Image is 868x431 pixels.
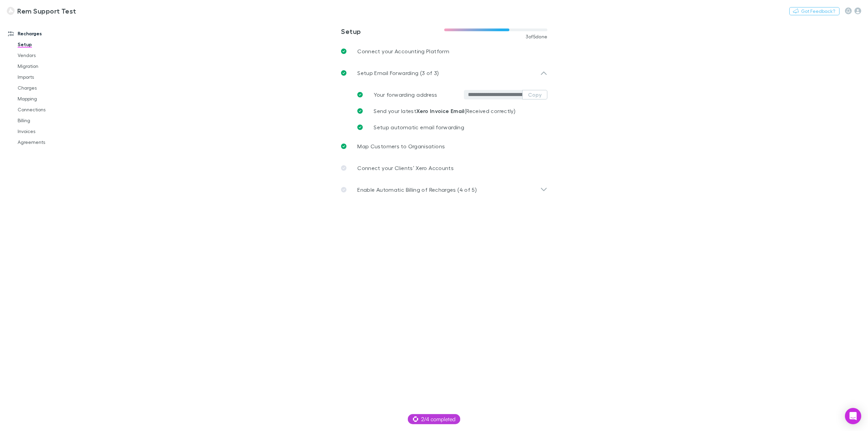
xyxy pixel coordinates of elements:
p: Enable Automatic Billing of Recharges (4 of 5) [357,186,477,194]
p: Connect your Accounting Platform [357,47,449,55]
button: Got Feedback? [789,7,839,15]
a: Connections [11,104,95,115]
a: Charges [11,82,95,93]
span: Your forwarding address [374,91,437,98]
div: Setup Email Forwarding (3 of 3) [336,62,553,84]
strong: Xero Invoice Email [416,108,465,114]
button: Copy [522,90,547,99]
a: Mapping [11,93,95,104]
a: Setup [11,39,95,50]
p: Map Customers to Organisations [357,142,445,150]
span: Setup automatic email forwarding [374,124,464,130]
a: Billing [11,115,95,126]
a: Migration [11,61,95,72]
div: Open Intercom Messenger [845,408,861,424]
a: Send your latestXero Invoice Email(Received correctly) [352,103,547,119]
p: Connect your Clients’ Xero Accounts [357,164,454,172]
div: Enable Automatic Billing of Recharges (4 of 5) [336,179,553,201]
h3: Rem Support Test [17,7,76,15]
p: Setup Email Forwarding (3 of 3) [357,69,439,77]
a: Recharges [1,28,95,39]
a: Rem Support Test [3,3,80,19]
a: Setup automatic email forwarding [352,119,547,135]
img: Rem Support Test's Logo [7,7,15,15]
a: Imports [11,72,95,82]
span: Send your latest (Received correctly) [374,108,515,114]
a: Connect your Clients’ Xero Accounts [336,157,553,179]
a: Invoices [11,126,95,137]
a: Agreements [11,137,95,148]
a: Connect your Accounting Platform [336,40,553,62]
a: Vendors [11,50,95,61]
span: 3 of 5 done [526,34,548,39]
a: Map Customers to Organisations [336,135,553,157]
h3: Setup [341,27,444,35]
